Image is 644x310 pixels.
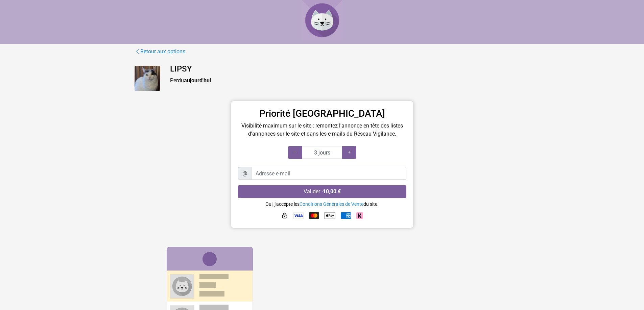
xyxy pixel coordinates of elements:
[341,212,351,219] img: American Express
[170,64,510,74] h4: LIPSY
[135,47,186,56] a: Retour aux options
[300,201,363,207] a: Conditions Générales de Vente
[265,201,379,207] small: Oui, j'accepte les du site.
[238,167,252,180] span: @
[293,212,304,219] img: Visa
[323,188,341,195] strong: 10,00 €
[238,108,406,119] h3: Priorité [GEOGRAPHIC_DATA]
[238,185,406,198] button: Valider ·10,00 €
[184,77,211,84] strong: aujourd'hui
[281,212,288,219] img: HTTPS : paiement sécurisé
[325,210,335,221] img: Apple Pay
[356,212,363,219] img: Klarna
[170,77,510,85] p: Perdu
[238,122,406,138] p: Visibilité maximum sur le site : remontez l'annonce en tête des listes d'annonces sur le site et ...
[251,167,406,180] input: Adresse e-mail
[309,212,319,219] img: Mastercard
